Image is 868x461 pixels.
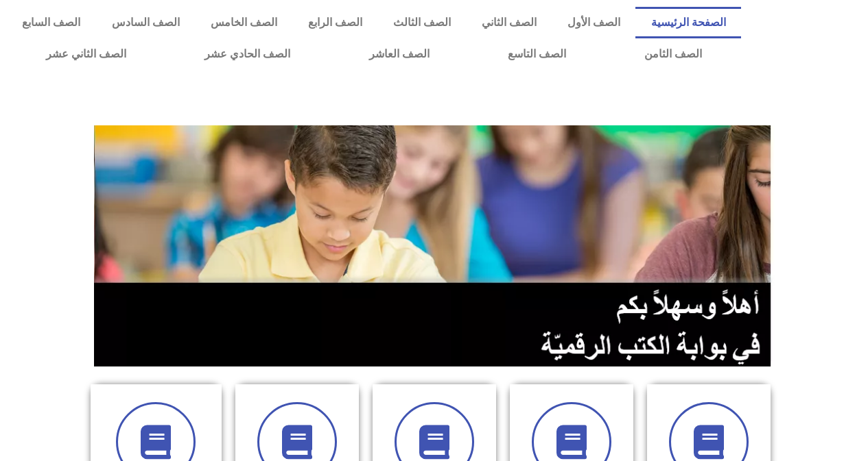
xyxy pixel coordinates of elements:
a: الصف التاسع [469,38,605,70]
a: الصف الثاني [466,7,552,38]
a: الصفحة الرئيسية [635,7,741,38]
a: الصف الثامن [605,38,741,70]
a: الصف السابع [7,7,96,38]
a: الصف الثاني عشر [7,38,165,70]
a: الصف الحادي عشر [165,38,329,70]
a: الصف الثالث [377,7,466,38]
a: الصف الرابع [292,7,377,38]
a: الصف السادس [96,7,195,38]
a: الصف الأول [552,7,635,38]
a: الصف العاشر [330,38,469,70]
a: الصف الخامس [195,7,292,38]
